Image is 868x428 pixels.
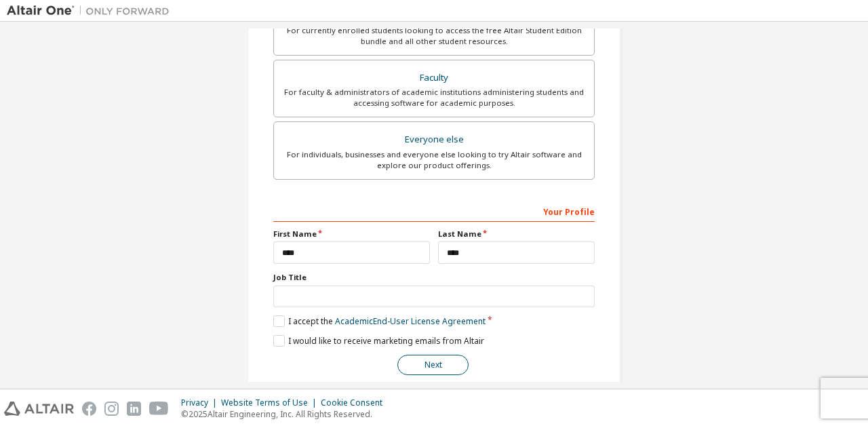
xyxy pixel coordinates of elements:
p: © 2025 Altair Engineering, Inc. All Rights Reserved. [181,408,391,420]
a: Academic End-User License Agreement [335,315,486,327]
div: Website Terms of Use [221,397,321,408]
label: Job Title [273,272,595,283]
div: For currently enrolled students looking to access the free Altair Student Edition bundle and all ... [282,25,586,47]
img: facebook.svg [82,402,96,416]
button: Next [397,355,469,375]
label: I accept the [273,315,486,327]
label: First Name [273,229,430,239]
div: Faculty [282,69,586,87]
div: Privacy [181,397,221,408]
div: Your Profile [273,200,595,222]
img: Altair One [7,4,176,18]
div: Everyone else [282,130,586,149]
img: altair_logo.svg [4,402,74,416]
label: I would like to receive marketing emails from Altair [273,335,484,347]
label: Last Name [438,229,595,239]
div: For faculty & administrators of academic institutions administering students and accessing softwa... [282,87,586,109]
img: youtube.svg [149,402,169,416]
div: Cookie Consent [321,397,391,408]
div: For individuals, businesses and everyone else looking to try Altair software and explore our prod... [282,149,586,171]
img: instagram.svg [104,402,119,416]
img: linkedin.svg [127,402,141,416]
